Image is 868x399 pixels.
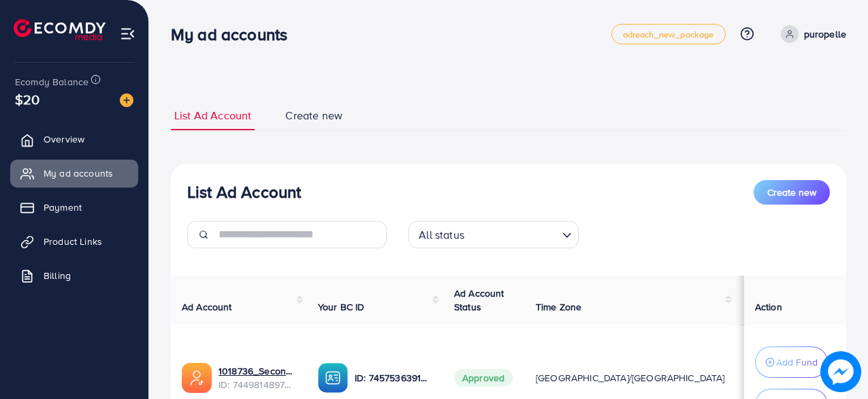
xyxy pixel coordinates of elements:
[318,363,348,393] img: ic-ba-acc.ded83a64.svg
[468,222,557,245] input: Search for option
[536,300,581,314] span: Time Zone
[355,370,432,386] p: ID: 7457536391551959056
[454,369,513,387] span: Approved
[611,24,726,44] a: adreach_new_package
[171,25,298,44] h3: My ad accounts
[174,108,251,123] span: List Ad Account
[623,30,714,39] span: adreach_new_package
[182,363,212,393] img: ic-ads-acc.e4c84228.svg
[775,25,846,43] a: puropelle
[10,125,138,153] a: Overview
[15,75,89,89] span: Ecomdy Balance
[120,26,135,42] img: menu
[44,132,84,146] span: Overview
[318,300,365,314] span: Your BC ID
[767,186,816,199] span: Create new
[10,228,138,255] a: Product Links
[754,180,830,205] button: Create new
[219,364,296,378] a: 1018736_Second Account_1734545203017
[776,354,818,370] p: Add Fund
[44,166,113,180] span: My ad accounts
[755,300,782,314] span: Action
[219,378,296,391] span: ID: 7449814897854038033
[44,235,102,248] span: Product Links
[285,108,342,123] span: Create new
[820,351,861,392] img: image
[454,286,504,314] span: Ad Account Status
[15,89,39,109] span: $20
[10,194,138,221] a: Payment
[187,182,301,202] h3: List Ad Account
[10,262,138,289] a: Billing
[182,300,232,314] span: Ad Account
[408,221,579,248] div: Search for option
[219,364,296,392] div: <span class='underline'>1018736_Second Account_1734545203017</span></br>7449814897854038033
[416,225,467,245] span: All status
[10,160,138,187] a: My ad accounts
[536,371,725,385] span: [GEOGRAPHIC_DATA]/[GEOGRAPHIC_DATA]
[44,269,71,282] span: Billing
[44,201,82,214] span: Payment
[804,26,846,42] p: puropelle
[14,19,106,40] img: logo
[120,93,133,107] img: image
[755,346,828,378] button: Add Fund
